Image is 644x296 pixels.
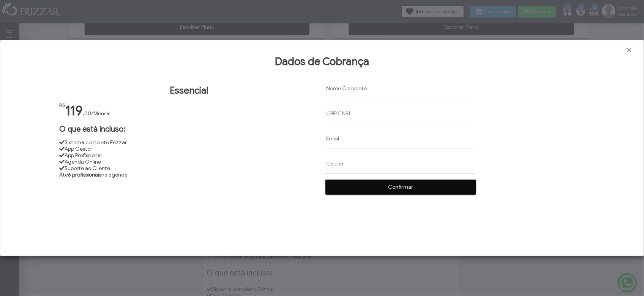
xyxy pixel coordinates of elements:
input: Celular [325,154,475,174]
li: Até na agenda [59,172,319,178]
li: Agenda Online [59,159,319,165]
li: App Gestor [59,146,319,152]
strong: 6 profissionais [68,172,101,178]
span: R$ [59,102,65,109]
input: Nome Completo [325,79,475,98]
span: ,00 [83,110,91,117]
input: CPF/CNPJ [325,104,475,123]
span: Confirmar [331,181,471,193]
h1: Dados de Cobrança [11,55,633,68]
span: /Mensal [91,110,110,117]
span: 119 [65,102,83,119]
h1: Essencial [59,85,319,96]
button: Confirmar [325,180,476,195]
input: Email [325,129,475,148]
li: Sistema completo Frizzar [59,139,319,146]
a: Fechar [625,46,633,54]
h1: O que está incluso: [59,124,319,134]
li: App Profissional [59,152,319,159]
li: Suporte ao Cliente [59,165,319,172]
